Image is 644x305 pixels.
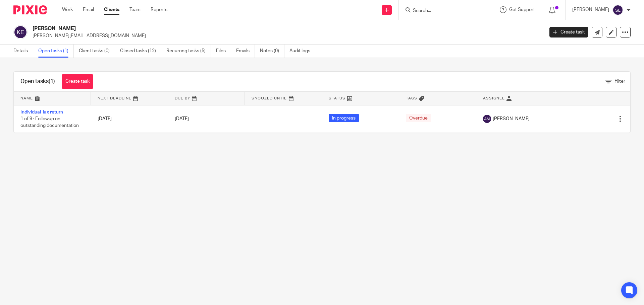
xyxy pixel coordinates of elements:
a: Open tasks (1) [38,45,74,58]
span: [DATE] [175,117,189,121]
a: Create task [549,27,588,37]
a: Files [216,45,231,58]
a: Notes (0) [260,45,284,58]
img: svg%3E [483,115,491,123]
span: In progress [329,114,359,122]
h1: Open tasks [20,78,55,85]
a: Email [83,6,94,13]
a: Client tasks (0) [79,45,115,58]
a: Details [13,45,33,58]
a: Create task [62,74,93,89]
a: Clients [104,6,119,13]
span: Get Support [509,7,535,12]
p: [PERSON_NAME] [572,6,609,13]
a: Team [129,6,141,13]
span: (1) [49,79,55,84]
img: svg%3E [13,25,28,39]
a: Reports [151,6,167,13]
p: [PERSON_NAME][EMAIL_ADDRESS][DOMAIN_NAME] [33,32,539,39]
span: Filter [614,79,625,84]
img: Pixie [13,5,47,14]
td: [DATE] [91,105,168,133]
a: Emails [236,45,255,58]
a: Audit logs [289,45,315,58]
a: Recurring tasks (5) [166,45,211,58]
h2: [PERSON_NAME] [33,25,438,32]
span: Snoozed Until [252,96,287,100]
a: Closed tasks (12) [120,45,161,58]
span: 1 of 9 · Followup on outstanding documentation [20,117,79,128]
span: [PERSON_NAME] [493,116,530,122]
img: svg%3E [612,5,623,15]
span: Tags [406,96,417,100]
a: Individual Tax return [20,110,63,115]
input: Search [412,8,473,14]
a: Work [62,6,73,13]
span: Status [329,96,345,100]
span: Overdue [406,114,431,122]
